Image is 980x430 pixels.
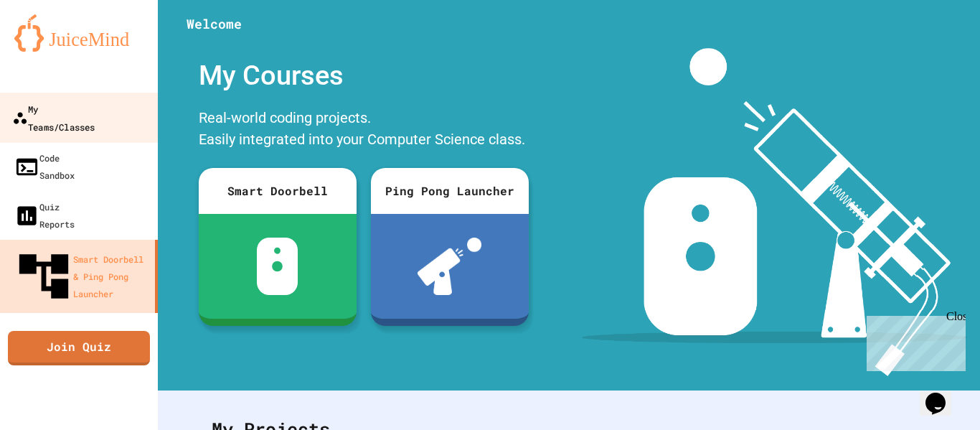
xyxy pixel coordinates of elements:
div: Quiz Reports [14,198,75,233]
div: Code Sandbox [14,149,75,184]
img: banner-image-my-projects.png [582,48,966,376]
div: My Courses [192,48,536,103]
div: Real-world coding projects. Easily integrated into your Computer Science class. [192,103,536,157]
img: sdb-white.svg [257,238,298,295]
div: Smart Doorbell [199,168,357,214]
img: ppl-with-ball.png [418,238,481,295]
div: Ping Pong Launcher [371,168,529,214]
div: Smart Doorbell & Ping Pong Launcher [14,247,149,306]
div: My Teams/Classes [12,100,95,135]
div: Chat with us now!Close [6,6,99,91]
a: Join Quiz [8,331,150,365]
iframe: chat widget [920,373,966,416]
iframe: chat widget [861,310,966,371]
img: logo-orange.svg [14,14,143,52]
